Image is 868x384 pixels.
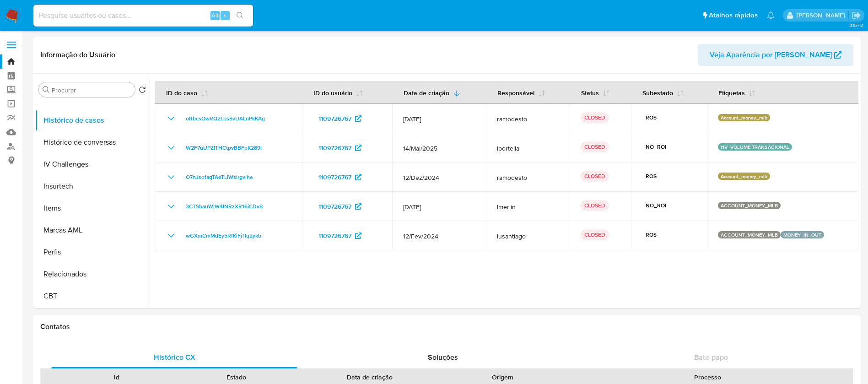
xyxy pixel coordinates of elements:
a: Sair [852,11,861,20]
span: Histórico CX [154,352,195,362]
span: s [224,11,226,20]
button: Histórico de conversas [35,131,150,153]
h1: Contatos [40,322,853,331]
span: Alt [211,11,219,20]
button: Items [35,197,150,219]
button: Veja Aparência por [PERSON_NAME] [698,44,853,66]
button: IV Challenges [35,153,150,175]
div: Data de criação [303,373,437,382]
button: Histórico de casos [35,109,150,131]
span: Soluções [428,352,458,362]
button: Procurar [43,86,50,93]
button: Perfis [35,241,150,263]
input: Pesquise usuários ou casos... [33,10,253,22]
span: Veja Aparência por [PERSON_NAME] [710,44,832,66]
button: Marcas AML [35,219,150,241]
a: Notificações [767,11,775,19]
div: Estado [183,373,290,382]
button: Retornar ao pedido padrão [139,86,146,96]
button: Relacionados [35,263,150,285]
button: search-icon [231,9,249,22]
div: Origem [449,373,556,382]
button: Insurtech [35,175,150,197]
button: CBT [35,285,150,307]
div: Id [63,373,170,382]
span: Bate-papo [694,352,728,362]
div: Processo [569,373,846,382]
span: Atalhos rápidos [709,11,758,20]
p: weverton.gomes@mercadopago.com.br [797,11,848,20]
h1: Informação do Usuário [40,50,115,59]
input: Procurar [52,86,131,94]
